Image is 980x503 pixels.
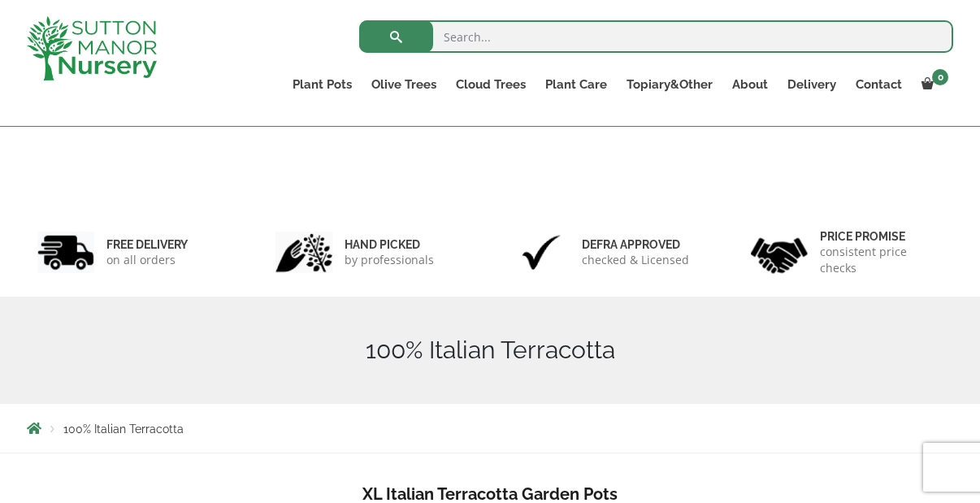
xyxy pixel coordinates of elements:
[27,16,157,80] img: logo
[582,252,689,268] p: checked & Licensed
[722,73,778,96] a: About
[106,252,188,268] p: on all orders
[617,73,722,96] a: Topiary&Other
[63,423,184,436] span: 100% Italian Terracotta
[751,228,808,277] img: 4.jpg
[275,232,332,273] img: 2.jpg
[846,73,912,96] a: Contact
[37,232,94,273] img: 1.jpg
[912,73,953,96] a: 0
[820,229,943,244] h6: Price promise
[359,20,953,53] input: Search...
[513,232,570,273] img: 3.jpg
[582,237,689,252] h6: Defra approved
[106,237,188,252] h6: FREE DELIVERY
[362,73,446,96] a: Olive Trees
[932,69,948,85] span: 0
[27,336,953,365] h1: 100% Italian Terracotta
[536,73,617,96] a: Plant Care
[446,73,536,96] a: Cloud Trees
[345,252,434,268] p: by professionals
[778,73,846,96] a: Delivery
[820,244,943,276] p: consistent price checks
[345,237,434,252] h6: hand picked
[27,422,953,435] nav: Breadcrumbs
[283,73,362,96] a: Plant Pots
